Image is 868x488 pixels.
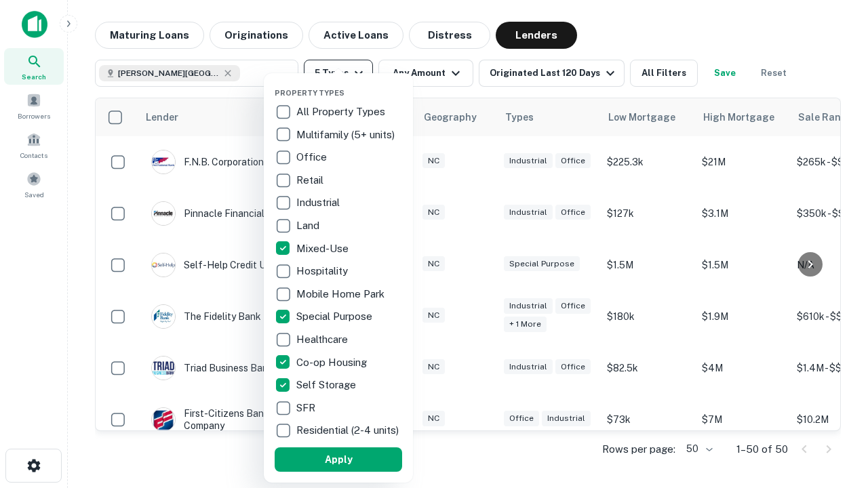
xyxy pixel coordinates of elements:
[296,263,351,279] p: Hospitality
[275,447,402,472] button: Apply
[296,400,318,416] p: SFR
[296,422,401,439] p: Residential (2-4 units)
[296,377,359,393] p: Self Storage
[296,127,397,143] p: Multifamily (5+ units)
[275,89,344,97] span: Property Types
[800,380,868,445] iframe: Chat Widget
[296,308,375,325] p: Special Purpose
[296,172,326,188] p: Retail
[296,331,351,348] p: Healthcare
[296,104,388,120] p: All Property Types
[296,195,342,211] p: Industrial
[296,218,322,234] p: Land
[296,241,351,257] p: Mixed-Use
[296,354,370,371] p: Co-op Housing
[296,149,330,165] p: Office
[296,286,387,302] p: Mobile Home Park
